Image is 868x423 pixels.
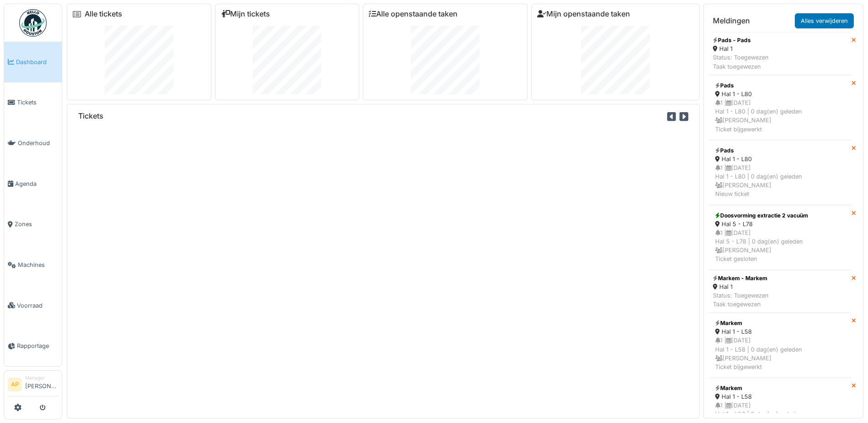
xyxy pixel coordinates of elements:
a: Agenda [4,163,62,204]
a: Markem Hal 1 - L58 1 |[DATE]Hal 1 - L58 | 0 dag(en) geleden [PERSON_NAME]Ticket bijgewerkt [709,313,852,378]
a: Tickets [4,82,62,123]
span: Machines [18,260,58,269]
a: Alle tickets [85,10,122,18]
div: Hal 1 [713,282,769,291]
h6: Meldingen [713,16,750,25]
a: Markem - Markem Hal 1 Status: ToegewezenTaak toegewezen [709,270,852,313]
div: 1 | [DATE] Hal 1 - L80 | 0 dag(en) geleden [PERSON_NAME] Nieuw ticket [715,163,846,199]
span: Onderhoud [18,139,58,147]
div: Hal 1 - L58 [715,327,846,336]
h6: Tickets [78,112,103,120]
div: Pads [715,146,846,155]
li: [PERSON_NAME] [25,374,58,394]
div: Status: Toegewezen Taak toegewezen [713,53,769,70]
div: Status: Toegewezen Taak toegewezen [713,291,769,309]
a: Dashboard [4,42,62,82]
div: Hal 1 [713,44,769,53]
span: Voorraad [17,301,58,310]
a: Doosvorming extractie 2 vacuüm Hal 5 - L78 1 |[DATE]Hal 5 - L78 | 0 dag(en) geleden [PERSON_NAME]... [709,205,852,270]
a: Rapportage [4,326,62,367]
span: Tickets [17,98,58,107]
div: Hal 1 - L58 [715,392,846,401]
span: Zones [15,220,58,228]
div: Hal 1 - L80 [715,155,846,163]
a: Machines [4,244,62,285]
span: Dashboard [16,58,58,66]
div: Manager [25,374,58,381]
a: Onderhoud [4,123,62,163]
a: Mijn tickets [221,10,270,18]
div: 1 | [DATE] Hal 1 - L80 | 0 dag(en) geleden [PERSON_NAME] Ticket bijgewerkt [715,98,846,134]
div: Hal 5 - L78 [715,220,846,228]
a: Zones [4,204,62,245]
a: Pads Hal 1 - L80 1 |[DATE]Hal 1 - L80 | 0 dag(en) geleden [PERSON_NAME]Ticket bijgewerkt [709,75,852,140]
a: AP Manager[PERSON_NAME] [8,374,58,396]
li: AP [8,378,22,391]
div: 1 | [DATE] Hal 1 - L58 | 0 dag(en) geleden [PERSON_NAME] Ticket bijgewerkt [715,336,846,371]
div: Markem [715,384,846,392]
a: Alle openstaande taken [369,10,458,18]
div: Markem [715,319,846,327]
div: Hal 1 - L80 [715,90,846,98]
div: Doosvorming extractie 2 vacuüm [715,211,846,220]
img: Badge_color-CXgf-gQk.svg [19,9,47,37]
span: Rapportage [17,342,58,350]
div: Pads [715,81,846,90]
div: Pads - Pads [713,36,769,44]
a: Pads Hal 1 - L80 1 |[DATE]Hal 1 - L80 | 0 dag(en) geleden [PERSON_NAME]Nieuw ticket [709,140,852,205]
a: Pads - Pads Hal 1 Status: ToegewezenTaak toegewezen [709,32,852,75]
a: Alles verwijderen [795,13,854,28]
a: Mijn openstaande taken [537,10,630,18]
a: Voorraad [4,285,62,326]
div: 1 | [DATE] Hal 5 - L78 | 0 dag(en) geleden [PERSON_NAME] Ticket gesloten [715,228,846,264]
span: Agenda [15,179,58,188]
div: Markem - Markem [713,274,769,282]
